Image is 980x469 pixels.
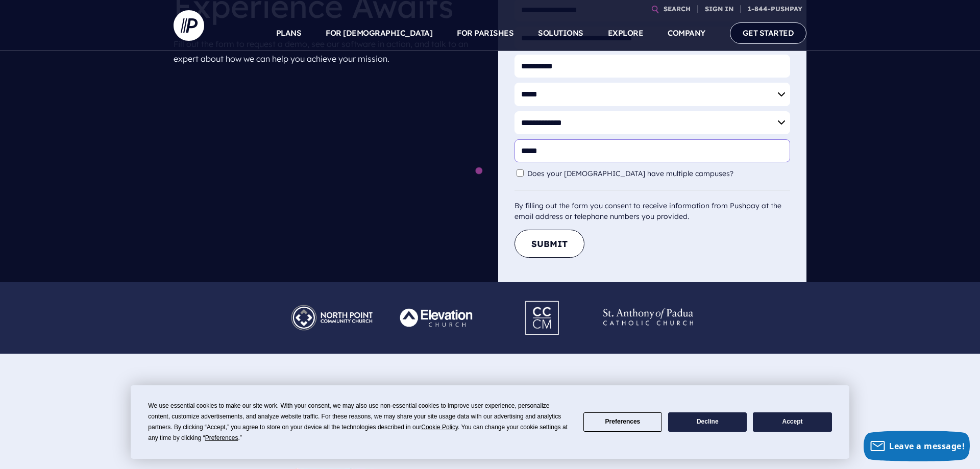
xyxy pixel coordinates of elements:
div: Cookie Consent Prompt [131,385,849,459]
div: By filling out the form you consent to receive information from Pushpay at the email address or t... [514,190,790,222]
a: FOR PARISHES [457,15,513,51]
picture: Pushpay_Logo__Elevation [384,299,490,309]
label: Does your [DEMOGRAPHIC_DATA] have multiple campuses? [527,169,739,178]
a: GET STARTED [730,22,807,43]
button: Decline [668,412,747,432]
button: Preferences [583,412,662,432]
span: Cookie Policy [421,424,458,431]
button: Submit [514,230,584,258]
span: Leave a message! [889,440,965,452]
a: PLANS [276,15,302,51]
a: SOLUTIONS [538,15,583,51]
picture: Pushpay_Logo__CCM [506,294,579,305]
picture: Pushpay_Logo__StAnthony [596,299,701,309]
a: FOR [DEMOGRAPHIC_DATA] [326,15,432,51]
a: EXPLORE [608,15,644,51]
a: COMPANY [668,15,705,51]
span: Preferences [205,434,238,441]
picture: Pushpay_Logo__NorthPoint [279,299,385,309]
p: Fill out the form to request a demo, see our software in action, and talk to an expert about how ... [174,33,482,70]
div: We use essential cookies to make our site work. With your consent, we may also use non-essential ... [148,401,571,443]
button: Accept [753,412,831,432]
button: Leave a message! [864,431,970,461]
